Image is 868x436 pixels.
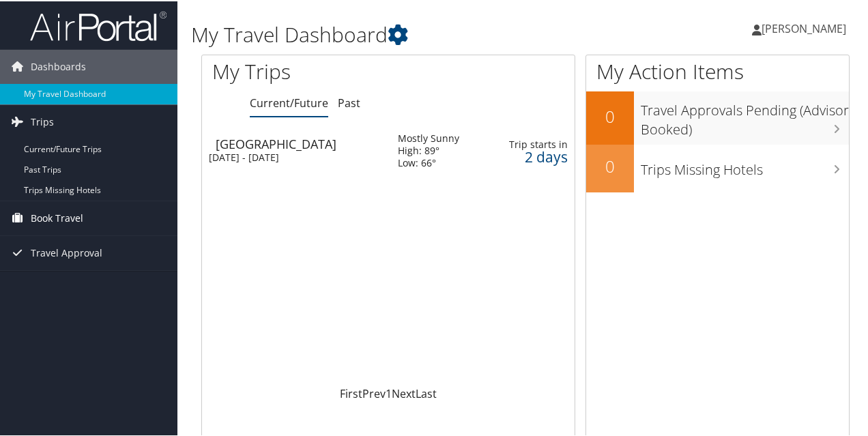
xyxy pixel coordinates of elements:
div: Mostly Sunny [398,131,459,143]
h2: 0 [586,154,634,177]
span: [PERSON_NAME] [762,20,846,35]
h1: My Travel Dashboard [191,19,637,48]
div: [GEOGRAPHIC_DATA] [216,136,384,149]
img: airportal-logo.png [30,9,167,41]
a: 0Trips Missing Hotels [586,143,849,191]
a: Past [338,94,360,109]
h3: Travel Approvals Pending (Advisor Booked) [641,93,849,138]
a: Next [392,385,416,400]
span: Book Travel [31,200,83,234]
a: Prev [362,385,386,400]
a: [PERSON_NAME] [752,7,860,48]
h3: Trips Missing Hotels [641,152,849,178]
div: [DATE] - [DATE] [209,150,377,162]
div: 2 days [500,149,568,162]
div: Low: 66° [398,156,459,168]
h1: My Action Items [586,56,849,85]
a: 0Travel Approvals Pending (Advisor Booked) [586,90,849,143]
a: 1 [386,385,392,400]
h2: 0 [586,104,634,127]
a: Current/Future [250,94,328,109]
h1: My Trips [212,56,409,85]
a: Last [416,385,437,400]
a: First [340,385,362,400]
span: Trips [31,104,54,138]
div: Trip starts in [500,137,568,149]
span: Travel Approval [31,235,102,269]
div: High: 89° [398,143,459,156]
span: Dashboards [31,48,86,83]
